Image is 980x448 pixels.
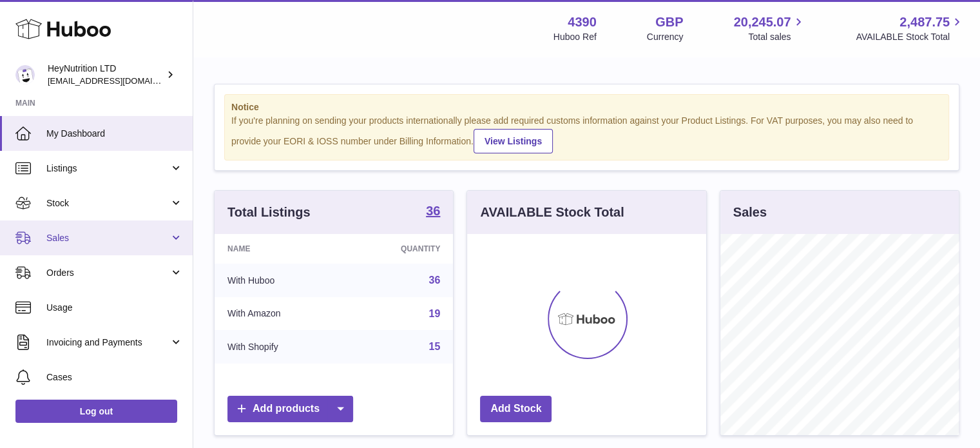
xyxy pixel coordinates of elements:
span: Listings [46,162,169,175]
td: With Shopify [215,330,345,364]
th: Name [215,234,345,264]
a: Add products [227,396,353,422]
div: HeyNutrition LTD [48,63,164,87]
img: info@heynutrition.com [15,65,35,84]
span: Usage [46,302,183,314]
a: Add Stock [480,396,552,422]
a: 2,487.75 AVAILABLE Stock Total [856,14,965,43]
strong: 36 [426,204,440,217]
a: 15 [429,341,441,352]
a: 20,245.07 Total sales [733,14,805,43]
a: 36 [426,204,440,220]
strong: GBP [655,14,683,31]
span: Total sales [748,31,805,43]
strong: Notice [231,101,942,113]
h3: Sales [733,204,767,221]
span: Stock [46,197,169,209]
span: [EMAIL_ADDRESS][DOMAIN_NAME] [48,75,189,86]
th: Quantity [345,234,454,264]
div: If you're planning on sending your products internationally please add required customs informati... [231,115,942,153]
span: Cases [46,371,183,384]
div: Currency [647,31,684,43]
span: Orders [46,267,169,279]
a: View Listings [474,129,553,153]
span: AVAILABLE Stock Total [856,31,965,43]
a: Log out [15,400,177,423]
span: 2,487.75 [899,14,950,31]
span: 20,245.07 [733,14,791,31]
td: With Amazon [215,297,345,331]
span: My Dashboard [46,128,183,140]
h3: AVAILABLE Stock Total [480,204,624,221]
a: 19 [429,308,441,319]
span: Sales [46,232,169,244]
td: With Huboo [215,264,345,297]
h3: Total Listings [227,204,311,221]
a: 36 [429,275,441,286]
strong: 4390 [568,14,597,31]
span: Invoicing and Payments [46,336,169,349]
div: Huboo Ref [553,31,597,43]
